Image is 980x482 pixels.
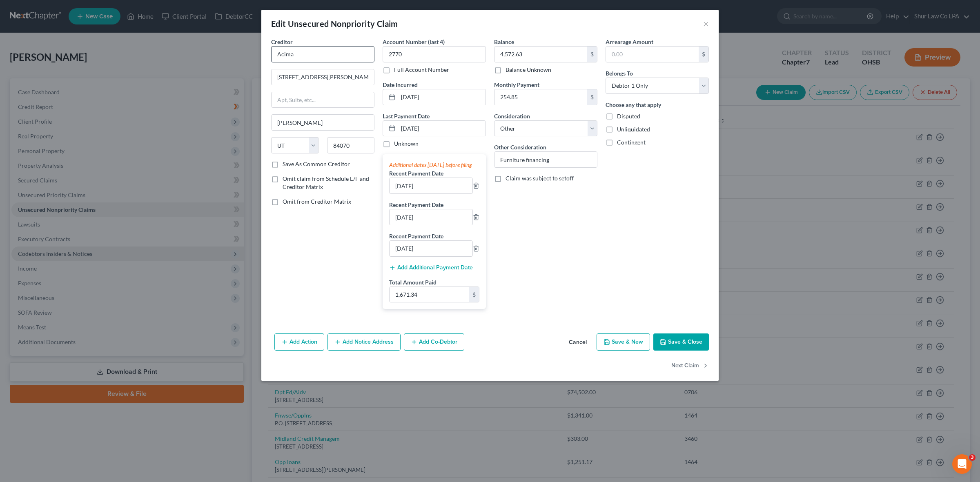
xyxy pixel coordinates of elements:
[587,89,597,105] div: $
[617,126,650,133] span: Unliquidated
[389,200,443,209] label: Recent Payment Date
[272,69,374,85] input: Enter address...
[327,333,401,351] button: Add Notice Address
[494,47,587,62] input: 0.00
[390,178,472,193] input: --
[494,38,514,46] label: Balance
[404,333,464,351] button: Add Co-Debtor
[389,278,437,287] label: Total Amount Paid
[390,287,469,302] input: 0.00
[394,140,419,148] label: Unknown
[494,143,546,151] label: Other Consideration
[494,89,587,105] input: 0.00
[389,264,473,271] button: Add Additional Payment Date
[469,287,479,302] div: $
[562,334,593,351] button: Cancel
[494,112,530,120] label: Consideration
[390,209,472,225] input: --
[617,113,640,120] span: Disputed
[606,100,661,109] label: Choose any that apply
[383,38,445,46] label: Account Number (last 4)
[274,333,324,351] button: Add Action
[398,89,486,105] input: MM/DD/YYYY
[398,121,486,136] input: MM/DD/YYYY
[327,137,375,153] input: Enter zip...
[271,38,293,45] span: Creditor
[506,175,574,182] span: Claim was subject to setoff
[283,160,350,168] label: Save As Common Creditor
[952,454,972,474] iframe: Intercom live chat
[283,175,369,190] span: Omit claim from Schedule E/F and Creditor Matrix
[617,139,646,146] span: Contingent
[389,232,443,240] label: Recent Payment Date
[283,198,351,205] span: Omit from Creditor Matrix
[494,152,597,167] input: Specify...
[597,333,650,351] button: Save & New
[383,80,418,89] label: Date Incurred
[606,70,633,77] span: Belongs To
[703,19,709,29] button: ×
[699,47,708,62] div: $
[969,454,976,461] span: 3
[383,112,430,120] label: Last Payment Date
[494,80,539,89] label: Monthly Payment
[271,18,398,29] div: Edit Unsecured Nonpriority Claim
[271,46,374,62] input: Search creditor by name...
[653,333,709,351] button: Save & Close
[272,115,374,130] input: Enter city...
[587,47,597,62] div: $
[606,47,699,62] input: 0.00
[389,169,443,178] label: Recent Payment Date
[389,161,479,169] div: Additional dates [DATE] before filing
[394,66,449,74] label: Full Account Number
[390,241,472,256] input: --
[506,66,551,74] label: Balance Unknown
[671,357,709,374] button: Next Claim
[606,38,653,46] label: Arrearage Amount
[272,92,374,108] input: Apt, Suite, etc...
[383,46,486,62] input: XXXX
